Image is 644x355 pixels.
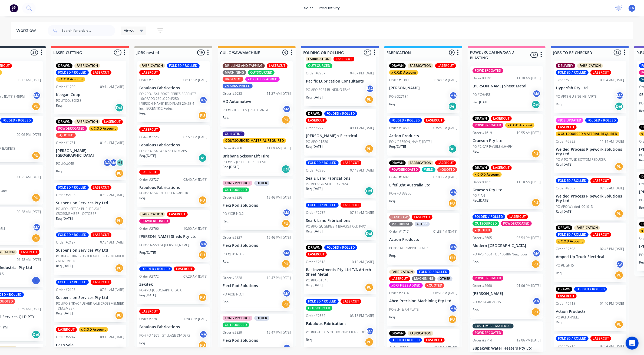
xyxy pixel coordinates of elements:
[74,119,100,124] div: FABRICATION
[433,229,457,234] div: 01:55 PM [DATE]
[100,240,124,245] div: 07:54 AM [DATE]
[556,86,624,90] p: Hyperfab Pty Ltd
[56,169,62,174] p: Req.
[56,185,89,190] div: FOLDED / ROLLED
[341,203,361,208] div: LASERCUT
[473,214,505,219] div: FOLDED / ROLLED
[54,117,126,180] div: DRAWNFABRICATIONLASERCUTPOWDERCOATEDx C.O.D AccountxQUOTEDOrder #178101:34 PM [DATE][PERSON_NAME]...
[600,186,624,191] div: 07:32 AM [DATE]
[389,86,457,90] p: [PERSON_NAME]
[32,102,40,111] div: PU
[91,185,111,190] div: LASERCUT
[139,234,207,239] p: [PERSON_NAME] Sheds Pty Ltd
[139,196,146,200] p: Req.
[389,63,406,68] div: DRAWN
[433,175,457,180] div: 02:08 PM [DATE]
[139,212,165,217] div: FABRICATION
[424,118,445,123] div: LASERCUT
[341,160,361,165] div: LASERCUT
[389,70,418,75] div: x C.O.D Account
[223,138,286,143] div: X OUTSOURCED MATERIAL REQUIRED
[102,119,123,124] div: LASERCUT
[139,127,160,132] div: LASERCUT
[473,130,492,135] div: Order #1619
[139,78,159,83] div: Order #2117
[389,199,396,203] p: Req.
[17,175,41,180] div: 11:21 AM [DATE]
[554,176,626,221] div: FOLDED / ROLLEDLASERCUTOrder #263207:32 AM [DATE]Welded Process Pipework Solutions Pty LtdPO #PO-...
[56,84,75,89] div: Order #1290
[517,180,541,185] div: 11:10 AM [DATE]
[389,78,409,83] div: Order #1389
[56,216,73,221] p: Req. [DATE]
[531,198,540,207] div: PU
[139,91,199,111] p: PO #PO-1541 20x79 SERIES BRACKETS 10xPRADO 250LC 20xP250 [PERSON_NAME] END PLATE 20x25-4 Inch ECC...
[223,203,291,208] p: Flexi Pod Solutions
[56,126,87,131] div: POWDERCOATED
[306,87,350,92] p: PO #PO-8954 BUNDING TRAY
[223,165,239,169] p: Req. [DATE]
[507,214,528,219] div: LASERCUT
[139,70,160,75] div: LASERCUT
[56,149,124,158] p: [PERSON_NAME][GEOGRAPHIC_DATA]
[139,153,156,158] p: Req. [DATE]
[365,95,374,104] div: PU
[282,116,290,124] div: PU
[517,235,541,240] div: 03:54 PM [DATE]
[473,123,503,128] div: POWDERCOATED
[448,199,457,208] div: PU
[473,235,492,240] div: Order #2605
[223,235,242,240] div: Order #2827
[473,100,489,105] p: Req. [DATE]
[17,132,41,137] div: 02:06 PM [DATE]
[137,167,210,207] div: LASERCUTOrder #272708:40 AM [DATE]Fabulous FabricationsPO #PO-1543 NEXT GEN RAPTORReq.PU
[220,179,293,231] div: LONG PRODUCTOTHEROUTSOURCEDOrder #282612:46 PM [DATE]Flexi Pod SolutionsPO #JOB NO.2MAReq.PU
[389,175,409,180] div: Order #1602
[306,168,325,173] div: Order #2786
[199,240,207,248] div: MA
[366,85,374,93] div: MA
[56,133,76,138] div: xQUOTED
[54,230,126,275] div: FOLDED / ROLLEDLASERCUTOrder #219707:54 AM [DATE]Suspension Services Pty LtdPO #PO-SITRAK PUSHER ...
[306,182,348,186] p: PO #PO- GU SERIES 3 - P4X4
[556,162,573,167] p: Req. [DATE]
[574,225,600,230] div: FABRICATION
[17,209,41,214] div: 09:28 AM [DATE]
[62,25,115,36] input: Search for orders...
[306,134,374,138] p: [PERSON_NAME]'s Electrical
[600,139,624,144] div: 11:14 AM [DATE]
[590,178,611,183] div: LASERCUT
[306,210,325,215] div: Order #2787
[223,160,267,165] p: PO #PO- JOSH CHECKERPLATE
[223,146,242,151] div: Order #2768
[306,57,332,61] div: FABRICATION
[585,118,618,123] div: FOLDED / ROLLED
[306,139,328,144] p: PO #PO-91820
[267,146,291,151] div: 11:09 AM [DATE]
[306,111,322,116] div: DRAWN
[223,115,229,120] p: Req.
[56,70,89,75] div: FOLDED / ROLLED
[137,125,210,165] div: LASERCUTOrder #272507:57 AM [DATE]Fabulous FabricationsPO #PO-1540 4 " & 5" END CAPSReq.[DATE]Del
[473,144,513,149] p: PO #2 CAR PANELS (LH+RH)
[433,78,457,83] div: 11:48 AM [DATE]
[389,126,409,130] div: Order #1450
[56,93,124,97] p: Keegan Coop
[448,144,457,153] div: Del
[183,78,207,83] div: 08:37 AM [DATE]
[306,229,323,234] p: Req. [DATE]
[139,226,159,231] div: Order #2766
[365,144,374,153] div: PU
[350,210,374,215] div: 07:54 AM [DATE]
[449,188,457,196] div: MA
[600,78,624,83] div: 09:04 AM [DATE]
[306,186,323,191] p: Req. [DATE]
[100,193,124,198] div: 07:32 AM [DATE]
[56,201,124,205] p: Suspension Services Pty Ltd
[223,63,265,68] div: DRILLING AND TAPPING
[415,222,430,226] div: OTHER
[491,116,512,121] div: LASERCUT
[473,172,502,177] div: x C.O.D Account
[473,180,492,185] div: Order #1621
[449,91,457,100] div: MA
